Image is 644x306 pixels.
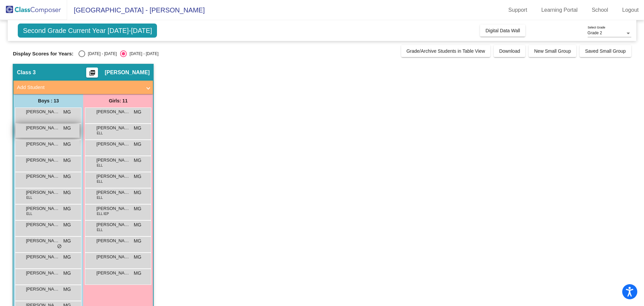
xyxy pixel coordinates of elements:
span: [PERSON_NAME] [26,237,59,244]
span: [PERSON_NAME] [96,189,130,196]
span: MG [63,141,71,148]
span: [PERSON_NAME] [26,270,59,276]
span: MG [63,173,71,180]
div: [DATE] - [DATE] [85,51,117,57]
button: Digital Data Wall [480,25,525,37]
span: ELL [97,179,103,184]
span: Digital Data Wall [485,28,520,33]
mat-icon: picture_as_pdf [88,70,96,79]
span: [PERSON_NAME] [26,254,59,260]
button: New Small Group [529,45,576,57]
span: [PERSON_NAME] [96,237,130,244]
span: [PERSON_NAME] [26,108,59,115]
span: Saved Small Group [585,48,626,54]
span: Download [499,48,520,54]
span: MG [134,125,142,132]
span: ELL [97,131,103,136]
span: MG [134,157,142,164]
span: [PERSON_NAME] [26,125,59,131]
span: ELL IEP [97,211,109,216]
span: Display Scores for Years: [13,51,73,57]
span: [PERSON_NAME] [96,221,130,228]
span: [PERSON_NAME] [96,125,130,131]
span: MG [63,286,71,293]
span: [PERSON_NAME] [96,108,130,115]
span: [PERSON_NAME] [26,205,59,212]
span: [PERSON_NAME] [26,141,59,147]
button: Download [494,45,525,57]
span: [PERSON_NAME] [26,286,59,293]
span: New Small Group [534,48,571,54]
span: [GEOGRAPHIC_DATA] - [PERSON_NAME] [67,5,205,15]
span: MG [134,141,142,148]
span: MG [63,237,71,245]
span: MG [63,108,71,116]
span: ELL [26,195,32,200]
span: [PERSON_NAME] [26,221,59,228]
span: Class 3 [17,69,36,76]
span: [PERSON_NAME] [26,157,59,164]
span: MG [134,205,142,212]
span: do_not_disturb_alt [57,244,62,249]
span: [PERSON_NAME] [26,189,59,196]
span: [PERSON_NAME] [96,141,130,147]
a: School [586,5,613,15]
span: Grade 2 [588,31,602,35]
mat-radio-group: Select an option [78,50,158,57]
span: [PERSON_NAME] [96,270,130,276]
div: Boys : 13 [13,94,83,107]
span: MG [134,189,142,196]
button: Saved Small Group [580,45,631,57]
mat-expansion-panel-header: Add Student [13,81,153,94]
span: MG [63,254,71,261]
a: Support [503,5,533,15]
span: Grade/Archive Students in Table View [407,48,485,54]
span: [PERSON_NAME] [26,173,59,180]
span: ELL [97,163,103,168]
span: Second Grade Current Year [DATE]-[DATE] [18,24,157,38]
span: MG [63,125,71,132]
a: Logout [617,5,644,15]
span: MG [63,221,71,228]
span: MG [134,254,142,261]
span: [PERSON_NAME] [96,157,130,164]
span: ELL [97,195,103,200]
span: MG [134,270,142,277]
mat-panel-title: Add Student [17,84,142,91]
span: MG [134,173,142,180]
button: Grade/Archive Students in Table View [401,45,491,57]
span: [PERSON_NAME] [105,69,150,76]
span: MG [63,157,71,164]
span: ELL [26,211,32,216]
span: MG [63,189,71,196]
span: [PERSON_NAME] [96,173,130,180]
span: MG [134,108,142,116]
span: MG [134,237,142,245]
a: Learning Portal [536,5,583,15]
span: ELL [97,227,103,232]
button: Print Students Details [86,68,98,78]
span: MG [134,221,142,228]
div: [DATE] - [DATE] [127,51,158,57]
div: Girls: 11 [83,94,153,107]
span: MG [63,270,71,277]
span: [PERSON_NAME] [96,254,130,260]
span: MG [63,205,71,212]
span: [PERSON_NAME] [96,205,130,212]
